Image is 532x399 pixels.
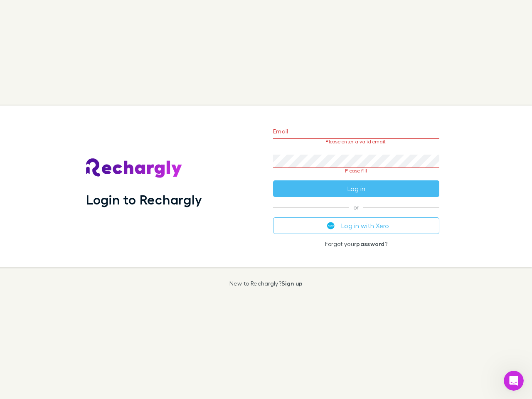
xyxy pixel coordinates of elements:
[273,207,439,207] span: or
[273,139,439,145] p: Please enter a valid email.
[356,240,384,247] a: password
[327,222,335,229] img: Xero's logo
[86,158,182,178] img: Rechargly's Logo
[86,192,202,207] h1: Login to Rechargly
[273,241,439,247] p: Forgot your ?
[281,280,303,287] a: Sign up
[504,371,524,391] iframe: Intercom live chat
[229,280,303,287] p: New to Rechargly?
[273,168,439,174] p: Please fill
[273,217,439,234] button: Log in with Xero
[273,180,439,197] button: Log in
